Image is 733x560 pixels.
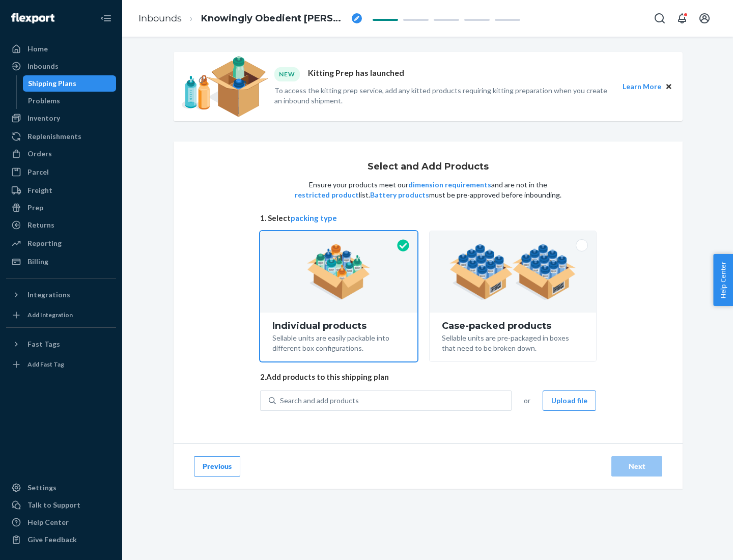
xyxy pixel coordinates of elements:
button: Open account menu [694,8,715,29]
a: Inbounds [6,58,116,74]
a: Help Center [6,514,116,530]
p: Ensure your products meet our and are not in the list. must be pre-approved before inbounding. [294,180,562,200]
a: Add Fast Tag [6,356,116,373]
a: Returns [6,217,116,233]
button: Open Search Box [650,8,670,29]
a: Orders [6,146,116,162]
button: Give Feedback [6,531,116,548]
div: Replenishments [27,131,81,142]
button: Upload file [543,390,596,411]
div: Reporting [27,238,62,248]
button: Open notifications [672,8,692,29]
button: Integrations [6,287,116,303]
div: Settings [27,483,57,493]
div: Freight [27,185,52,195]
button: dimension requirements [408,180,491,190]
button: Previous [194,456,240,477]
div: Next [620,461,654,471]
div: Search and add products [280,396,359,406]
div: Give Feedback [27,535,77,545]
span: 2. Add products to this shipping plan [260,372,596,382]
div: Help Center [27,517,69,527]
div: Billing [27,257,48,267]
button: Fast Tags [6,336,116,352]
a: Parcel [6,164,116,180]
button: restricted product [295,190,359,200]
p: To access the kitting prep service, add any kitted products requiring kitting preparation when yo... [274,86,613,106]
a: Prep [6,200,116,216]
div: Parcel [27,167,49,177]
a: Talk to Support [6,497,116,513]
div: Fast Tags [27,339,60,349]
div: Sellable units are easily packable into different box configurations. [272,331,405,353]
a: Problems [23,93,117,109]
a: Inventory [6,110,116,126]
a: Replenishments [6,128,116,145]
div: Returns [27,220,54,230]
a: Shipping Plans [23,75,117,92]
ol: breadcrumbs [130,4,370,34]
img: case-pack.59cecea509d18c883b923b81aeac6d0b.png [449,244,576,300]
button: Help Center [713,254,733,306]
div: Inventory [27,113,60,123]
div: Integrations [27,290,70,300]
h1: Select and Add Products [368,162,489,172]
div: Individual products [272,321,405,331]
div: Inbounds [27,61,59,71]
div: Talk to Support [27,500,80,510]
img: Flexport logo [11,13,54,23]
button: Next [611,456,662,477]
a: Reporting [6,235,116,251]
a: Freight [6,182,116,199]
button: packing type [291,213,337,223]
a: Home [6,41,116,57]
div: Shipping Plans [28,78,76,89]
button: Close Navigation [96,8,116,29]
div: Problems [28,96,60,106]
div: Home [27,44,48,54]
div: Sellable units are pre-packaged in boxes that need to be broken down. [442,331,584,353]
div: Orders [27,149,52,159]
button: Close [663,81,674,92]
a: Billing [6,254,116,270]
button: Battery products [370,190,429,200]
div: Add Fast Tag [27,360,64,369]
div: Prep [27,203,43,213]
div: NEW [274,67,300,81]
a: Settings [6,480,116,496]
span: 1. Select [260,213,596,223]
p: Kitting Prep has launched [308,67,404,81]
a: Inbounds [138,13,182,24]
span: or [524,396,530,406]
span: Knowingly Obedient Markhor [201,12,348,25]
div: Case-packed products [442,321,584,331]
img: individual-pack.facf35554cb0f1810c75b2bd6df2d64e.png [307,244,371,300]
button: Learn More [623,81,661,92]
a: Add Integration [6,307,116,323]
div: Add Integration [27,311,73,319]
